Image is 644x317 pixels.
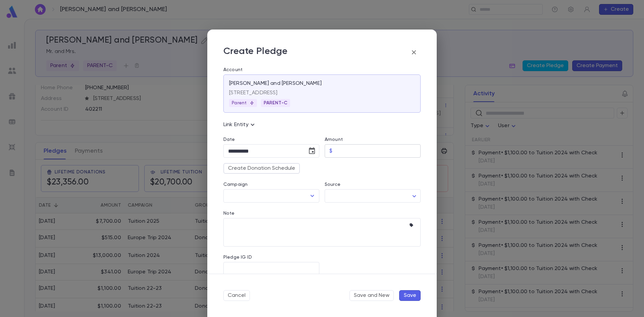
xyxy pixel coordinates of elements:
p: [PERSON_NAME] and [PERSON_NAME] [229,80,322,87]
label: Campaign [223,182,248,187]
div: ​ [325,190,421,203]
label: Source [325,182,340,187]
span: PARENT-C [261,100,290,106]
label: Pledge IG ID [223,255,252,260]
label: Account [223,67,421,72]
div: Parent [229,99,257,107]
button: Create Donation Schedule [223,163,300,174]
button: Open [308,191,317,201]
button: Save and New [350,290,394,301]
p: $ [329,148,332,154]
label: Date [223,137,319,142]
button: Choose date, selected date is Sep 10, 2025 [305,144,319,158]
p: [STREET_ADDRESS] [229,90,415,96]
label: Amount [325,137,343,142]
p: Create Pledge [223,46,288,59]
p: Parent [232,100,254,106]
button: Cancel [223,290,250,301]
label: Note [223,211,235,216]
button: Save [399,290,421,301]
p: Link Entity [223,121,257,129]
